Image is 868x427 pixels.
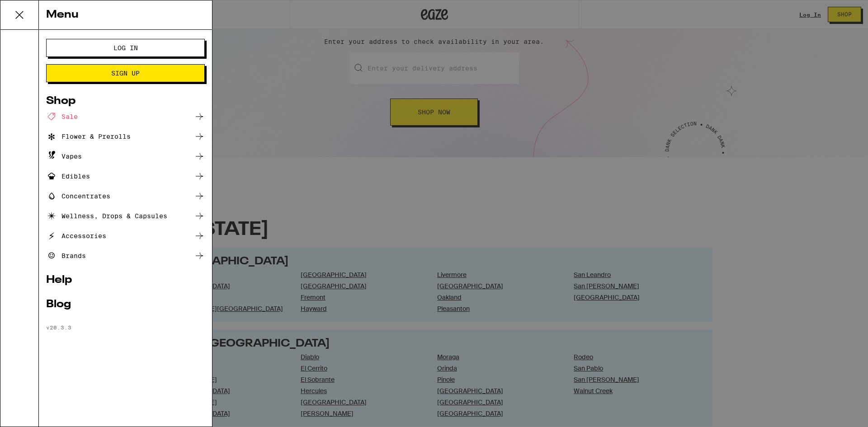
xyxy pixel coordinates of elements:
[46,64,205,82] button: Sign Up
[46,39,205,57] button: Log In
[46,171,205,182] a: Edibles
[46,131,205,142] a: Flower & Prerolls
[46,151,205,162] a: Vapes
[46,44,205,52] a: Log In
[46,111,205,122] a: Sale
[46,250,205,261] a: Brands
[111,70,140,76] span: Sign Up
[46,230,106,241] div: Accessories
[46,211,167,221] div: Wellness, Drops & Capsules
[46,171,90,182] div: Edibles
[46,250,86,261] div: Brands
[39,0,212,30] div: Menu
[5,6,65,14] span: Hi. Need any help?
[46,324,71,330] span: v 20.3.3
[46,211,205,221] a: Wellness, Drops & Capsules
[46,70,205,77] a: Sign Up
[46,131,131,142] div: Flower & Prerolls
[46,111,78,122] div: Sale
[46,96,205,107] a: Shop
[46,230,205,241] a: Accessories
[46,151,82,162] div: Vapes
[46,299,205,310] a: Blog
[113,45,138,51] span: Log In
[46,191,205,202] a: Concentrates
[46,275,205,286] a: Help
[46,191,110,202] div: Concentrates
